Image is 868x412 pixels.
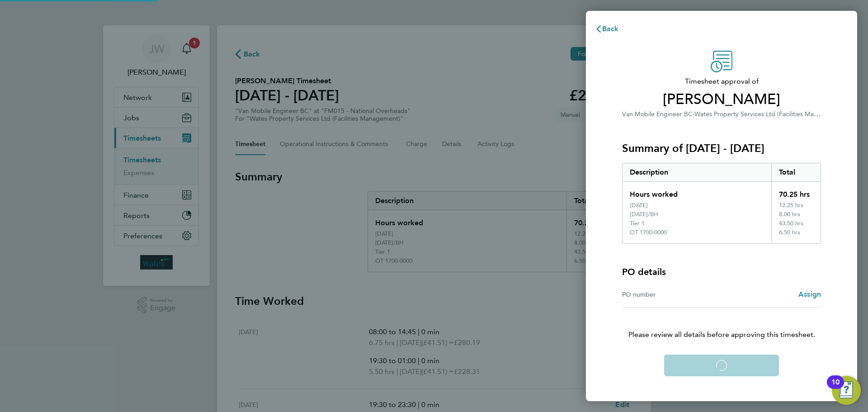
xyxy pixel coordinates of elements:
[622,90,821,109] span: [PERSON_NAME]
[771,229,821,243] div: 6.50 hrs
[586,20,628,38] button: Back
[602,24,619,33] span: Back
[832,376,861,405] button: Open Resource Center, 10 new notifications
[623,163,771,181] div: Description
[630,211,658,218] div: [DATE]/BH
[622,76,821,87] span: Timesheet approval of
[694,109,845,118] span: Wates Property Services Ltd (Facilities Management)
[623,182,771,202] div: Hours worked
[798,290,821,298] span: Assign
[630,220,645,227] div: Tier 1
[693,110,694,118] span: ·
[771,202,821,211] div: 12.25 hrs
[611,308,832,340] p: Please review all details before approving this timesheet.
[630,202,648,209] div: [DATE]
[622,289,722,300] div: PO number
[771,211,821,220] div: 8.00 hrs
[798,289,821,300] a: Assign
[771,163,821,181] div: Total
[622,163,821,244] div: Summary of 02 - 08 Aug 2025
[831,382,840,394] div: 10
[771,182,821,202] div: 70.25 hrs
[630,229,667,236] div: OT 1700-0000
[622,110,693,118] span: Van Mobile Engineer BC
[771,220,821,229] div: 43.50 hrs
[622,265,666,278] h4: PO details
[622,141,821,156] h3: Summary of [DATE] - [DATE]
